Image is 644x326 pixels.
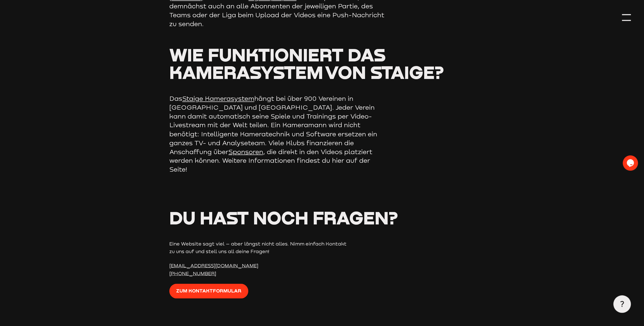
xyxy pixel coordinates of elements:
[313,206,398,228] span: Fragen?
[169,270,216,276] a: [PHONE_NUMBER]
[169,240,347,255] p: Eine Website sagt viel – aber längst nicht alles. Nimm einfach Kontakt zu uns auf und stell uns a...
[169,94,385,173] p: Das hängt bei über 900 Vereinen in [GEOGRAPHIC_DATA] und [GEOGRAPHIC_DATA]. Jeder Verein kann dam...
[623,155,639,171] iframe: chat widget
[169,284,248,298] a: Zum Kontaktformular
[169,44,444,83] span: Wie funktioniert das Kamerasystem von Staige?
[176,287,241,295] span: Zum Kontaktformular
[228,148,263,155] a: Sponsoren
[169,263,258,268] a: [EMAIL_ADDRESS][DOMAIN_NAME]
[169,206,308,228] span: Du hast noch
[182,95,254,102] a: Staige Kamerasystem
